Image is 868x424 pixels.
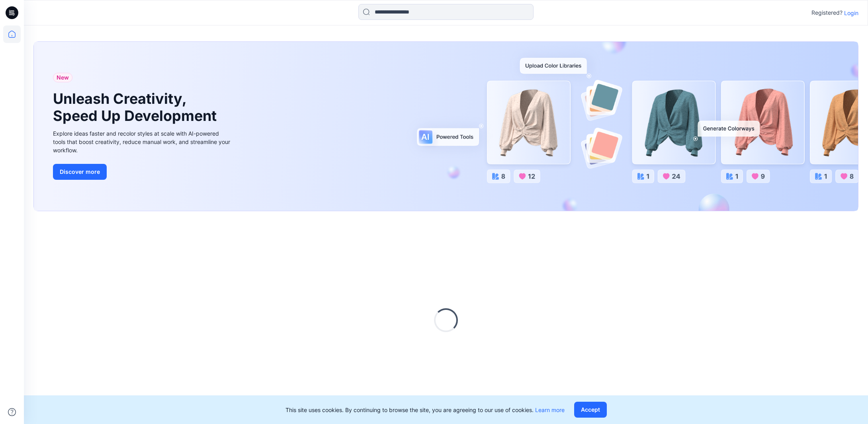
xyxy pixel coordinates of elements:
p: Login [844,9,858,17]
button: Discover more [53,164,107,180]
div: Explore ideas faster and recolor styles at scale with AI-powered tools that boost creativity, red... [53,129,232,154]
p: Registered? [811,8,843,18]
a: Discover more [53,164,232,180]
p: This site uses cookies. By continuing to browse the site, you are agreeing to our use of cookies. [285,406,565,414]
button: Accept [574,402,607,418]
h1: Unleash Creativity, Speed Up Development [53,90,220,124]
span: New [57,73,69,82]
a: Learn more [535,406,565,413]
